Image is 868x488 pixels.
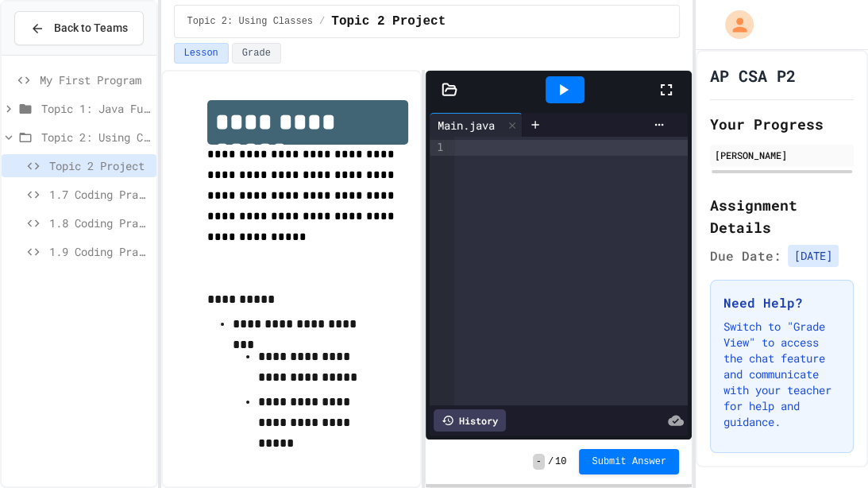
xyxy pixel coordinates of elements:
button: Back to Teams [14,11,144,45]
span: Topic 1: Java Fundamentals [41,100,150,117]
h1: AP CSA P2 [710,64,796,87]
span: Topic 2 Project [49,157,150,174]
span: [DATE] [788,245,839,267]
span: Topic 2 Project [331,12,446,31]
span: My First Program [40,72,150,88]
button: Grade [232,43,281,64]
span: / [319,15,325,28]
button: Lesson [174,43,229,64]
h3: Need Help? [723,293,840,312]
span: 1.7 Coding Practice [49,186,150,203]
span: 1.8 Coding Practice [49,215,150,231]
span: Due Date: [710,246,781,265]
div: My Account [708,6,758,43]
h2: Your Progress [710,113,854,135]
span: 1.9 Coding Practice [49,243,150,260]
p: Switch to "Grade View" to access the chat feature and communicate with your teacher for help and ... [723,319,840,430]
h2: Assignment Details [710,194,854,238]
span: Topic 2: Using Classes [41,129,150,145]
span: Back to Teams [54,20,128,37]
div: [PERSON_NAME] [715,148,849,162]
span: Topic 2: Using Classes [187,15,313,28]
